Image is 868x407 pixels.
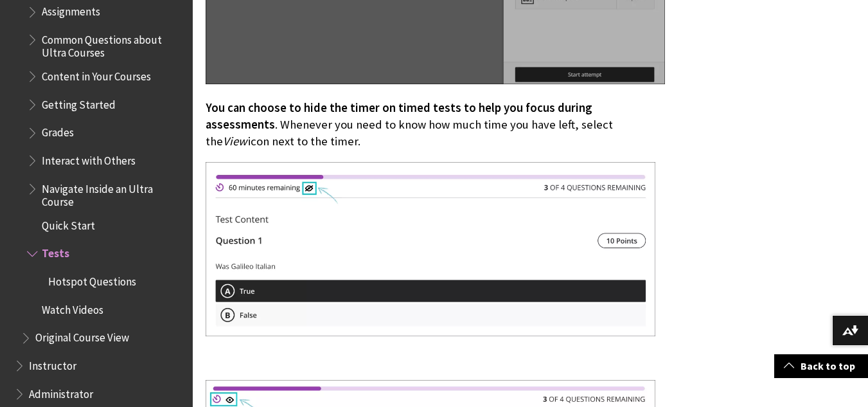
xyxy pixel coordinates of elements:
span: Assignments [42,1,100,19]
span: Grades [42,122,74,140]
span: Content in Your Courses [42,66,151,83]
span: Common Questions about Ultra Courses [42,29,184,59]
span: Watch Videos [42,299,103,316]
p: . Whenever you need to know how much time you have left, select the icon next to the timer. [206,100,665,150]
span: Instructor [29,355,76,372]
span: You can choose to hide the timer on timed tests to help you focus during assessments [206,100,592,132]
a: Back to top [774,354,868,378]
span: Quick Start [42,215,95,232]
span: Interact with Others [42,150,136,167]
span: Hotspot Questions [48,271,136,288]
span: Getting Started [42,94,116,111]
span: Navigate Inside an Ultra Course [42,178,184,208]
span: View [223,134,247,149]
span: Original Course View [35,327,129,345]
span: Administrator [29,383,93,401]
span: Tests [42,243,69,260]
img: New timer with visibility control for students when answering tests with time limit [206,162,655,336]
